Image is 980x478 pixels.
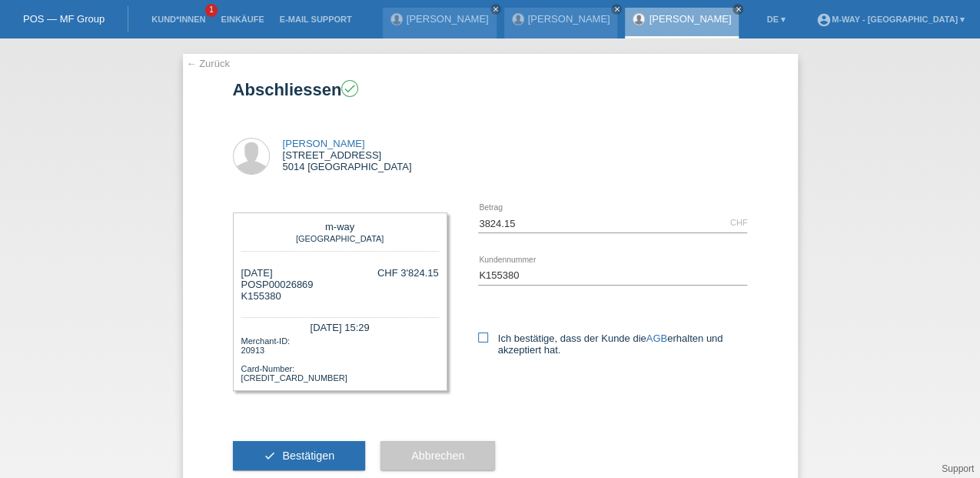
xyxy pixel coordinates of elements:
[478,333,748,356] label: Ich bestätige, dass der Kunde die erhalten und akzeptiert hat.
[282,450,334,462] span: Bestätigen
[649,13,731,25] a: [PERSON_NAME]
[205,4,218,17] span: 1
[809,15,972,24] a: account_circlem-way - [GEOGRAPHIC_DATA] ▾
[187,58,230,69] a: ← Zurück
[241,290,281,302] span: K155380
[380,441,495,470] button: Abbrechen
[942,463,974,474] a: Support
[264,450,276,462] i: check
[490,4,501,15] a: close
[233,80,748,99] h1: Abschliessen
[241,317,439,335] div: [DATE] 15:29
[144,15,213,24] a: Kund*innen
[245,232,435,243] div: [GEOGRAPHIC_DATA]
[528,13,610,25] a: [PERSON_NAME]
[233,441,366,470] button: check Bestätigen
[492,5,500,13] i: close
[283,138,412,172] div: [STREET_ADDRESS] 5014 [GEOGRAPHIC_DATA]
[646,333,667,344] a: AGB
[241,267,314,302] div: [DATE] POSP00026869
[613,5,620,13] i: close
[816,12,832,28] i: account_circle
[213,15,271,24] a: Einkäufe
[283,138,365,149] a: [PERSON_NAME]
[272,15,360,24] a: E-Mail Support
[611,4,622,15] a: close
[411,450,464,462] span: Abbrechen
[23,13,105,25] a: POS — MF Group
[407,13,489,25] a: [PERSON_NAME]
[759,15,793,24] a: DE ▾
[241,335,439,383] div: Merchant-ID: 20913 Card-Number: [CREDIT_CARD_NUMBER]
[343,82,357,95] i: check
[245,221,435,232] div: m-way
[733,4,743,15] a: close
[734,5,742,13] i: close
[377,267,439,279] div: CHF 3'824.15
[730,218,748,227] div: CHF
